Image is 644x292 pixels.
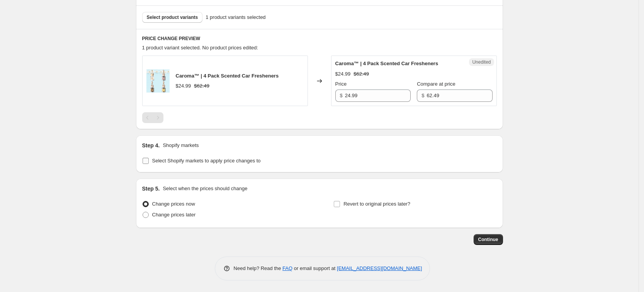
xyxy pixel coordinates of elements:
a: [EMAIL_ADDRESS][DOMAIN_NAME] [337,265,422,271]
p: Select when the prices should change [163,185,247,192]
span: Select product variants [147,14,198,20]
span: $ [340,93,343,98]
span: Caroma™ | 4 Pack Scented Car Fresheners [335,61,438,66]
span: Revert to original prices later? [343,201,410,207]
span: Change prices later [152,212,196,218]
span: $24.99 [176,83,191,89]
p: Shopify markets [163,142,199,149]
span: 1 product variants selected [206,14,265,21]
span: Need help? Read the [234,265,283,271]
span: 1 product variant selected. No product prices edited: [142,45,258,51]
span: Caroma™ | 4 Pack Scented Car Fresheners [176,73,279,79]
img: 12_0a637630-0eb1-41eb-bf01-7881187a6e02_80x.png [146,69,170,93]
span: Change prices now [152,201,195,207]
span: Continue [478,236,498,243]
span: $ [421,93,424,98]
span: $24.99 [335,71,351,77]
span: $62.49 [194,83,209,89]
span: Unedited [472,59,491,65]
h2: Step 4. [142,142,160,149]
a: FAQ [282,265,292,271]
span: Price [335,81,347,87]
h6: PRICE CHANGE PREVIEW [142,35,497,42]
nav: Pagination [142,112,163,123]
span: $62.49 [353,71,369,77]
span: Select Shopify markets to apply price changes to [152,158,261,164]
button: Continue [474,234,503,245]
span: Compare at price [417,81,455,87]
button: Select product variants [142,12,203,23]
span: or email support at [292,265,337,271]
h2: Step 5. [142,185,160,192]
